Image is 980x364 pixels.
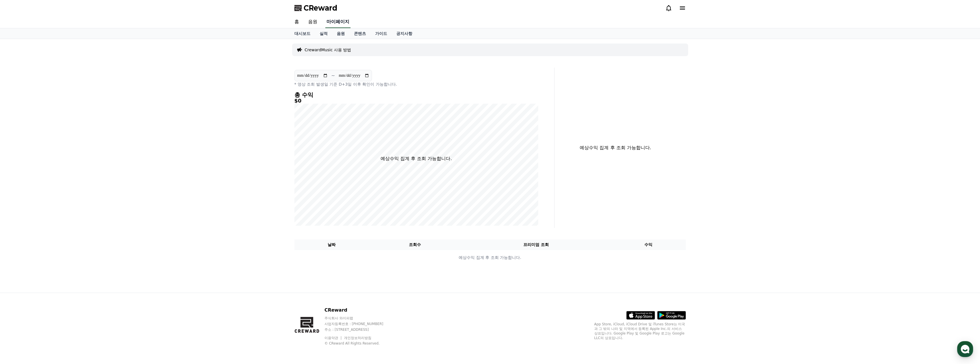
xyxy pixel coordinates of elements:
p: 예상수익 집계 후 조회 가능합니다. [559,144,672,151]
span: 대화 [52,190,59,195]
span: 홈 [18,190,21,195]
a: 공지사항 [392,28,417,39]
p: 예상수익 집계 후 조회 가능합니다. [295,255,686,261]
a: 음원 [332,28,349,39]
a: 대화 [38,182,74,196]
a: 홈 [2,182,38,196]
h4: 총 수익 [294,92,538,98]
a: CrewardMusic 사용 방법 [305,47,351,53]
p: CReward [324,307,394,314]
p: App Store, iCloud, iCloud Drive 및 iTunes Store는 미국과 그 밖의 나라 및 지역에서 등록된 Apple Inc.의 서비스 상표입니다. Goo... [594,322,686,340]
p: 사업자등록번호 : [PHONE_NUMBER] [324,322,394,326]
a: 이용약관 [324,336,342,340]
a: 마이페이지 [325,16,351,28]
a: 가이드 [371,28,392,39]
a: CReward [294,3,337,13]
a: 홈 [290,16,304,28]
th: 조회수 [369,239,461,250]
a: 개인정보처리방침 [344,336,371,340]
p: © CReward All Rights Reserved. [324,341,394,346]
a: 실적 [315,28,332,39]
span: 설정 [88,190,95,195]
a: 음원 [304,16,322,28]
p: ~ [331,72,335,79]
th: 날짜 [294,239,369,250]
p: 주소 : [STREET_ADDRESS] [324,327,394,332]
th: 프리미엄 조회 [461,239,611,250]
span: CReward [304,3,337,13]
th: 수익 [611,239,686,250]
p: * 영상 조회 발생일 기준 D+3일 이후 확인이 가능합니다. [294,81,538,87]
h5: $0 [294,98,538,104]
a: 콘텐츠 [349,28,371,39]
a: 설정 [74,182,110,196]
p: 예상수익 집계 후 조회 가능합니다. [381,155,452,162]
p: 주식회사 와이피랩 [324,316,394,320]
a: 대시보드 [290,28,315,39]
